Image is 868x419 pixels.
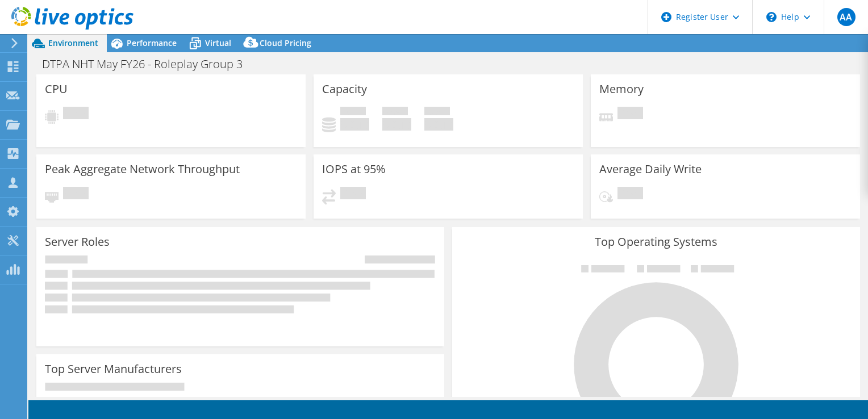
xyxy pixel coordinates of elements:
h4: 0 GiB [382,118,411,131]
h3: Top Server Manufacturers [45,363,182,375]
span: Virtual [205,37,231,48]
h3: Average Daily Write [599,163,702,175]
h3: IOPS at 95% [322,163,386,175]
span: AA [837,8,856,26]
h3: Server Roles [45,236,110,248]
span: Environment [48,37,98,48]
span: Free [382,107,408,118]
h3: Capacity [322,83,367,95]
span: Performance [127,37,177,48]
svg: \n [766,12,777,22]
h4: 0 GiB [340,118,369,131]
h3: Top Operating Systems [461,236,852,248]
h1: DTPA NHT May FY26 - Roleplay Group 3 [37,58,260,70]
span: Pending [340,187,366,202]
span: Pending [617,107,643,122]
span: Used [340,107,366,118]
h3: Peak Aggregate Network Throughput [45,163,240,175]
span: Pending [63,187,89,202]
span: Pending [617,187,643,202]
h3: Memory [599,83,644,95]
span: Total [424,107,450,118]
h3: CPU [45,83,68,95]
span: Cloud Pricing [260,37,311,48]
h4: 0 GiB [424,118,453,131]
span: Pending [63,107,89,122]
